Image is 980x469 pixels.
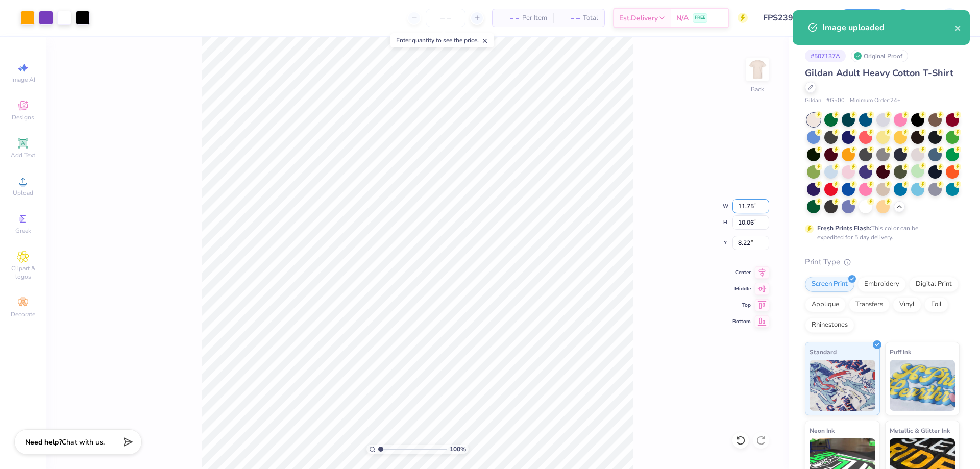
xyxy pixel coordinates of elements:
[893,297,921,312] div: Vinyl
[805,67,953,79] span: Gildan Adult Heavy Cotton T-Shirt
[822,21,954,34] div: Image uploaded
[751,85,764,94] div: Back
[747,59,768,80] img: Back
[849,297,890,312] div: Transfers
[62,437,105,447] span: Chat with us.
[450,445,466,454] span: 100 %
[805,297,846,312] div: Applique
[805,277,854,292] div: Screen Print
[732,285,751,292] span: Middle
[11,76,35,84] span: Image AI
[805,256,960,268] div: Print Type
[619,13,658,23] span: Est. Delivery
[954,21,962,34] button: close
[12,113,34,121] span: Designs
[817,224,943,242] div: This color can be expedited for 5 day delivery.
[857,277,906,292] div: Embroidery
[583,13,598,23] span: Total
[890,347,911,357] span: Puff Ink
[851,50,908,62] div: Original Proof
[924,297,948,312] div: Foil
[810,347,837,357] span: Standard
[810,360,875,411] img: Standard
[559,13,580,23] span: – –
[732,302,751,309] span: Top
[522,13,547,23] span: Per Item
[11,151,35,159] span: Add Text
[426,9,465,27] input: – –
[810,425,835,436] span: Neon Ink
[826,96,845,105] span: # G500
[499,13,519,23] span: – –
[732,318,751,325] span: Bottom
[890,360,955,411] img: Puff Ink
[15,227,31,235] span: Greek
[755,8,830,28] input: Untitled Design
[909,277,959,292] div: Digital Print
[11,310,35,318] span: Decorate
[805,50,846,62] div: # 507137A
[695,14,705,21] span: FREE
[676,13,689,23] span: N/A
[13,189,33,197] span: Upload
[25,437,62,447] strong: Need help?
[850,96,901,105] span: Minimum Order: 24 +
[805,96,821,105] span: Gildan
[817,224,871,232] strong: Fresh Prints Flash:
[805,317,854,333] div: Rhinestones
[390,33,494,47] div: Enter quantity to see the price.
[890,425,950,436] span: Metallic & Glitter Ink
[732,269,751,276] span: Center
[5,264,41,281] span: Clipart & logos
